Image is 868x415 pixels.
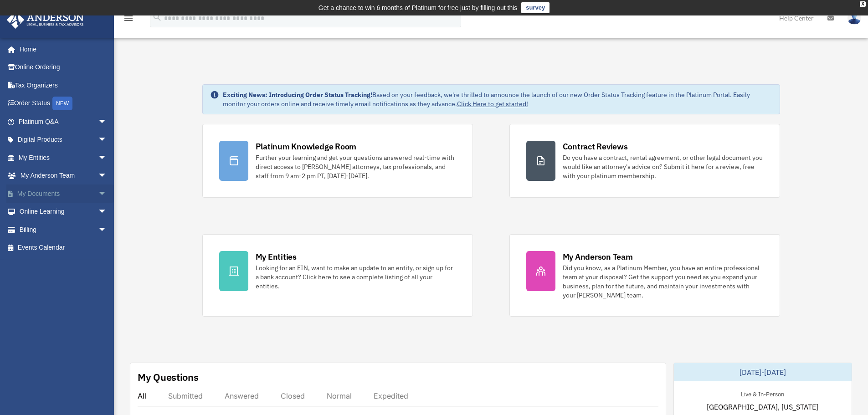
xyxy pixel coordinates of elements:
[318,2,518,13] div: Get a chance to win 6 months of Platinum for free just by filling out this
[734,389,791,398] div: Live & In-Person
[98,184,116,203] span: arrow_drop_down
[521,2,550,13] a: survey
[847,11,861,25] img: User Pic
[563,263,763,300] div: Did you know, as a Platinum Member, you have an entire professional team at your disposal? Get th...
[6,40,116,58] a: Home
[138,391,146,400] div: All
[138,370,199,384] div: My Questions
[6,220,121,239] a: Billingarrow_drop_down
[202,234,473,317] a: My Entities Looking for an EIN, want to make an update to an entity, or sign up for a bank accoun...
[6,76,121,94] a: Tax Organizers
[4,11,87,29] img: Anderson Advisors Platinum Portal
[374,391,408,400] div: Expedited
[98,149,116,167] span: arrow_drop_down
[674,363,852,381] div: [DATE]-[DATE]
[98,220,116,239] span: arrow_drop_down
[509,234,780,317] a: My Anderson Team Did you know, as a Platinum Member, you have an entire professional team at your...
[256,153,456,180] div: Further your learning and get your questions answered real-time with direct access to [PERSON_NAM...
[327,391,352,400] div: Normal
[860,1,866,7] div: close
[256,251,297,262] div: My Entities
[98,113,116,131] span: arrow_drop_down
[98,203,116,221] span: arrow_drop_down
[6,149,121,167] a: My Entitiesarrow_drop_down
[281,391,305,400] div: Closed
[6,239,121,257] a: Events Calendar
[509,124,780,198] a: Contract Reviews Do you have a contract, rental agreement, or other legal document you would like...
[6,184,121,203] a: My Documentsarrow_drop_down
[563,153,763,180] div: Do you have a contract, rental agreement, or other legal document you would like an attorney's ad...
[223,91,372,99] strong: Exciting News: Introducing Order Status Tracking!
[457,100,528,108] a: Click Here to get started!
[223,90,772,108] div: Based on your feedback, we're thrilled to announce the launch of our new Order Status Tracking fe...
[563,251,633,262] div: My Anderson Team
[168,391,203,400] div: Submitted
[6,94,121,113] a: Order StatusNEW
[6,113,121,131] a: Platinum Q&Aarrow_drop_down
[256,263,456,291] div: Looking for an EIN, want to make an update to an entity, or sign up for a bank account? Click her...
[6,131,121,149] a: Digital Productsarrow_drop_down
[225,391,259,400] div: Answered
[98,131,116,149] span: arrow_drop_down
[707,401,818,412] span: [GEOGRAPHIC_DATA], [US_STATE]
[6,58,121,77] a: Online Ordering
[563,141,628,152] div: Contract Reviews
[6,167,121,185] a: My Anderson Teamarrow_drop_down
[52,97,72,110] div: NEW
[123,16,134,24] a: menu
[98,167,116,185] span: arrow_drop_down
[256,141,357,152] div: Platinum Knowledge Room
[123,13,134,24] i: menu
[152,12,162,22] i: search
[202,124,473,198] a: Platinum Knowledge Room Further your learning and get your questions answered real-time with dire...
[6,203,121,221] a: Online Learningarrow_drop_down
